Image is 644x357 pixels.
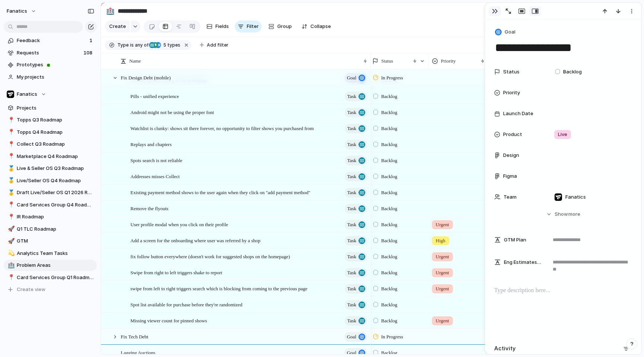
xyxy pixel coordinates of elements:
[89,37,94,44] span: 1
[130,92,179,100] span: Pills - unified experience
[504,236,526,244] span: GTM Plan
[130,188,310,196] span: Existing payment method shows to the user again when they click on "add payment method"
[436,269,449,277] span: Urgent
[503,152,519,159] span: Design
[494,344,516,353] h2: Activity
[436,317,449,325] span: Urgent
[436,221,449,228] span: Urgent
[4,114,97,126] a: 📍Topps Q3 Roadmap
[381,74,403,82] span: In Progress
[345,220,367,230] button: Task
[17,49,81,57] span: Requests
[344,73,367,83] button: goal
[17,250,94,257] span: Analytics Team Tasks
[505,28,515,36] span: Goal
[8,225,13,233] div: 🚀
[129,41,150,49] button: isany of
[441,57,456,65] span: Priority
[7,250,14,257] button: 💫
[7,201,14,209] button: 📍
[381,57,393,65] span: Status
[503,131,522,138] span: Product
[17,237,94,245] span: GTM
[347,284,356,294] span: Task
[345,156,367,165] button: Task
[106,6,114,16] div: 🏥
[493,27,518,38] button: Goal
[345,76,367,85] button: Task
[105,20,130,32] button: Create
[17,104,94,112] span: Projects
[7,225,14,233] button: 🚀
[17,274,94,281] span: Card Services Group Q1 Roadmap
[8,116,13,124] div: 📍
[347,236,356,246] span: Task
[4,260,97,271] a: 🏥Problem Areas
[345,188,367,198] button: Task
[8,128,13,136] div: 📍
[7,274,14,281] button: 📍
[381,109,397,116] span: Backlog
[4,89,97,100] button: Fanatics
[161,42,167,48] span: 5
[347,187,356,198] span: Task
[381,205,397,212] span: Backlog
[347,139,356,150] span: Task
[347,316,356,326] span: Task
[4,175,97,186] a: 🥇Live/Seller OS Q4 Roadmap
[277,23,292,30] span: Group
[7,177,14,184] button: 🥇
[503,173,517,180] span: Figma
[130,316,207,325] span: Missing viewer count for pinned shows
[555,211,568,218] span: Show
[149,41,182,49] button: 5 types
[299,20,334,32] button: Collapse
[568,211,580,218] span: more
[4,151,97,162] a: 📍Marketplace Q4 Roadmap
[121,73,171,82] span: Fix Design Debt (mobile)
[4,211,97,222] a: 📍IR Roadmap
[347,300,356,310] span: Task
[17,140,94,148] span: Collect Q3 Roadmap
[381,301,397,309] span: Backlog
[130,108,214,116] span: Android might not be using the proper font
[8,237,13,246] div: 🚀
[347,252,356,262] span: Task
[247,23,259,30] span: Filter
[4,187,97,198] div: 🥇Draft Live/Seller OS Q1 2026 Roadmap
[134,42,148,48] span: any of
[345,252,367,262] button: Task
[4,284,97,295] button: Create view
[130,284,307,293] span: swipe from left to right triggers search which is blocking from coming to the previous page
[130,268,222,277] span: Swipe from right to left triggers shake to report
[203,20,232,32] button: Fields
[117,42,129,48] span: Type
[345,268,367,278] button: Task
[17,225,94,233] span: Q1 TLC Roadmap
[347,268,356,278] span: Task
[215,23,229,30] span: Fields
[161,42,180,48] span: types
[345,284,367,294] button: Task
[17,153,94,160] span: Marketplace Q4 Roadmap
[83,49,94,57] span: 108
[265,20,296,32] button: Group
[4,224,97,235] a: 🚀Q1 TLC Roadmap
[8,261,13,270] div: 🏥
[503,89,520,97] span: Priority
[345,316,367,326] button: Task
[7,140,14,148] button: 📍
[345,204,367,214] button: Task
[130,220,228,228] span: User profile modal when you click on their profile
[381,237,397,244] span: Backlog
[4,272,97,283] a: 📍Card Services Group Q1 Roadmap
[381,141,397,148] span: Backlog
[130,42,134,48] span: is
[565,193,586,201] span: Fanatics
[17,91,37,98] span: Fanatics
[7,165,14,172] button: 🥇
[121,332,148,341] span: Fix Tech Debt
[381,221,397,228] span: Backlog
